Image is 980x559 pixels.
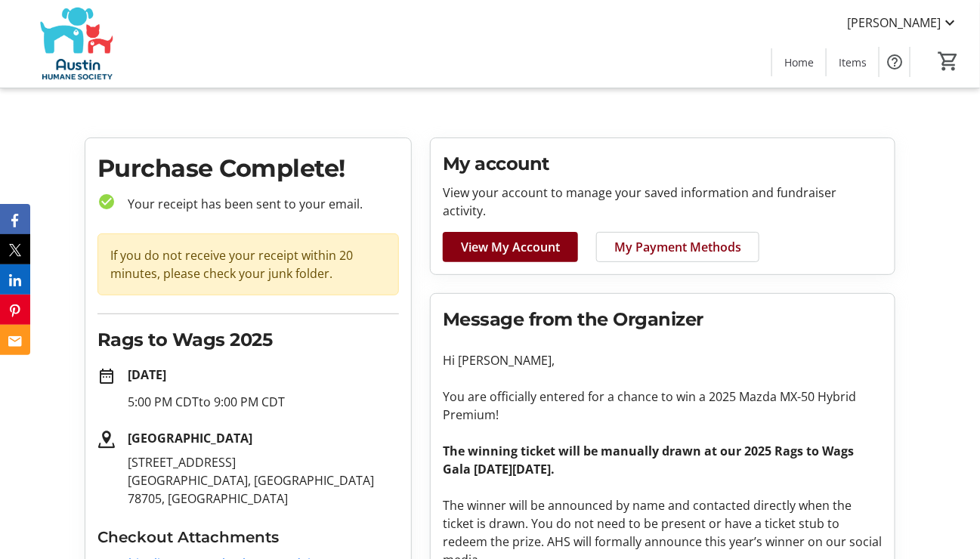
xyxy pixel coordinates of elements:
[847,14,941,32] span: [PERSON_NAME]
[827,48,879,76] a: Items
[97,367,116,385] mat-icon: date_range
[116,195,399,213] p: Your receipt has been sent to your email.
[128,453,399,508] p: [STREET_ADDRESS] [GEOGRAPHIC_DATA], [GEOGRAPHIC_DATA] 78705, [GEOGRAPHIC_DATA]
[443,150,883,178] h2: My account
[97,233,399,295] div: If you do not receive your receipt within 20 minutes, please check your junk folder.
[839,54,867,70] span: Items
[128,366,166,383] strong: [DATE]
[596,232,759,262] a: My Payment Methods
[835,11,971,35] button: [PERSON_NAME]
[128,393,399,411] p: 5:00 PM CDT to 9:00 PM CDT
[97,193,116,211] mat-icon: check_circle
[97,526,399,548] h3: Checkout Attachments
[443,306,883,333] h2: Message from the Organizer
[772,48,826,76] a: Home
[443,232,578,262] a: View My Account
[880,47,910,77] button: Help
[443,184,883,220] p: View your account to manage your saved information and fundraiser activity.
[443,351,883,369] p: Hi [PERSON_NAME],
[443,443,854,477] strong: The winning ticket will be manually drawn at our 2025 Rags to Wags Gala [DATE][DATE].
[97,150,399,187] h1: Purchase Complete!
[784,54,814,70] span: Home
[443,388,883,424] p: You are officially entered for a chance to win a 2025 Mazda MX-50 Hybrid Premium!
[9,6,144,82] img: Austin Humane Society's Logo
[461,238,560,256] span: View My Account
[614,238,741,256] span: My Payment Methods
[97,326,399,354] h2: Rags to Wags 2025
[128,430,252,446] strong: [GEOGRAPHIC_DATA]
[935,48,962,75] button: Cart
